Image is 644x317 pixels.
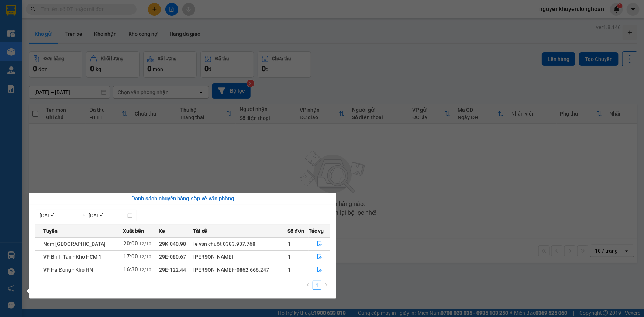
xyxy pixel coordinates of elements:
[288,254,291,260] span: 1
[313,281,321,289] a: 1
[43,267,93,273] span: VP Hà Đông - Kho HN
[123,227,144,235] span: Xuất bến
[321,281,330,290] li: Next Page
[159,241,186,247] span: 29K-040.98
[193,240,287,248] div: lê văn chuột 0383.937.768
[306,283,310,287] span: left
[39,211,77,220] input: Từ ngày
[139,267,151,272] span: 12/10
[317,241,322,247] span: file-done
[288,267,291,273] span: 1
[159,227,165,235] span: Xe
[309,238,330,250] button: file-done
[317,267,322,273] span: file-done
[193,227,207,235] span: Tài xế
[304,281,313,290] button: left
[309,227,324,235] span: Tác vụ
[193,253,287,261] div: [PERSON_NAME]
[159,254,186,260] span: 29E-080.67
[288,241,291,247] span: 1
[43,227,58,235] span: Tuyến
[309,264,330,276] button: file-done
[35,194,330,203] div: Danh sách chuyến hàng sắp về văn phòng
[139,241,151,247] span: 12/10
[193,266,287,274] div: [PERSON_NAME]--0862.666.247
[123,266,138,273] span: 16:30
[80,213,86,218] span: swap-right
[123,240,138,247] span: 20:00
[159,267,186,273] span: 29E-122.44
[324,283,328,287] span: right
[304,281,313,290] li: Previous Page
[139,254,151,259] span: 12/10
[43,241,106,247] span: Nam [GEOGRAPHIC_DATA]
[313,281,321,290] li: 1
[287,227,304,235] span: Số đơn
[309,251,330,263] button: file-done
[123,253,138,260] span: 17:00
[43,254,101,260] span: VP Bình Tân - Kho HCM 1
[321,281,330,290] button: right
[317,254,322,260] span: file-done
[89,211,126,220] input: Đến ngày
[80,213,86,218] span: to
